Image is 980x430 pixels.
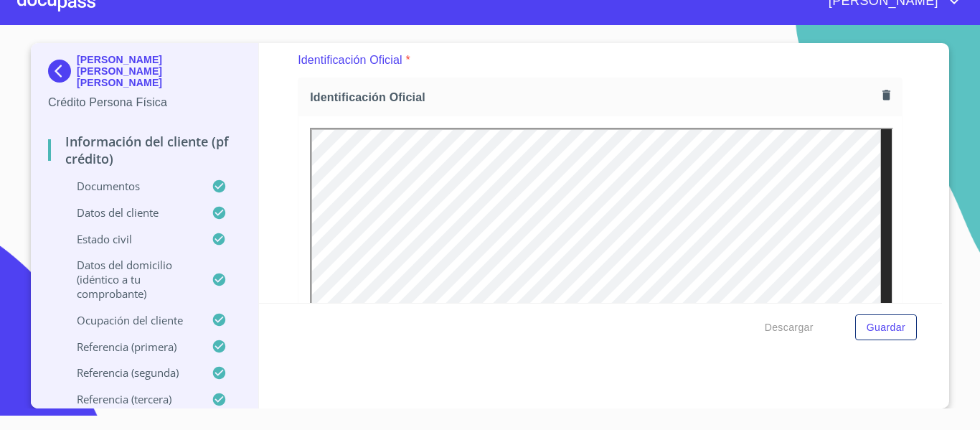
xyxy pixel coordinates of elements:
button: Guardar [855,314,917,341]
p: Identificación Oficial [298,52,402,69]
img: Docupass spot blue [48,60,77,83]
span: Identificación Oficial [310,90,877,105]
p: Estado Civil [48,232,212,246]
p: Referencia (segunda) [48,365,212,380]
p: Datos del cliente [48,205,212,220]
div: [PERSON_NAME] [PERSON_NAME] [PERSON_NAME] [48,54,241,94]
p: Referencia (tercera) [48,392,212,406]
p: [PERSON_NAME] [PERSON_NAME] [PERSON_NAME] [77,54,241,88]
p: Información del cliente (PF crédito) [48,133,241,167]
p: Datos del domicilio (idéntico a tu comprobante) [48,258,212,301]
span: Descargar [765,319,814,337]
button: Descargar [759,314,819,341]
span: Guardar [867,319,905,337]
p: Ocupación del Cliente [48,313,212,327]
p: Documentos [48,179,212,193]
p: Crédito Persona Física [48,94,241,111]
p: Referencia (primera) [48,340,212,354]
